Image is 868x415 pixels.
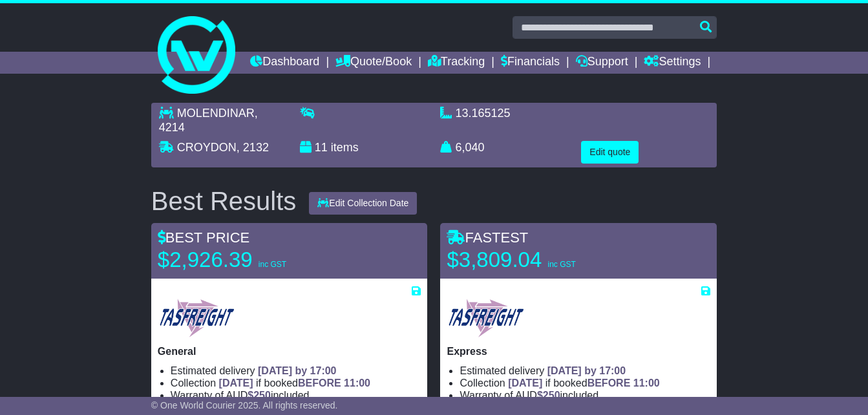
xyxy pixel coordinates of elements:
[456,107,511,120] span: 13.165125
[537,390,560,401] span: $
[309,192,417,215] button: Edit Collection Date
[248,390,271,401] span: $
[576,52,628,74] a: Support
[171,389,421,401] li: Warranty of AUD included.
[331,141,359,154] span: items
[158,247,319,273] p: $2,926.39
[456,141,485,154] span: 6,040
[447,297,525,339] img: Tasfreight: Express
[447,345,710,357] p: Express
[219,378,370,388] span: if booked
[547,365,626,376] span: [DATE] by 17:00
[151,400,338,410] span: © One World Courier 2025. All rights reserved.
[501,52,560,74] a: Financials
[253,390,271,401] span: 250
[581,141,639,164] button: Edit quote
[335,52,412,74] a: Quote/Book
[547,260,575,269] span: inc GST
[508,378,659,388] span: if booked
[460,365,710,377] li: Estimated delivery
[158,345,421,357] p: General
[237,141,269,154] span: , 2132
[447,247,608,273] p: $3,809.04
[219,378,253,388] span: [DATE]
[447,229,528,246] span: FASTEST
[258,365,337,376] span: [DATE] by 17:00
[344,378,370,388] span: 11:00
[158,297,236,339] img: Tasfreight: General
[145,187,303,215] div: Best Results
[158,229,249,246] span: BEST PRICE
[315,141,328,154] span: 11
[177,141,237,154] span: CROYDON
[159,107,258,134] span: , 4214
[428,52,485,74] a: Tracking
[171,365,421,377] li: Estimated delivery
[259,260,286,269] span: inc GST
[543,390,560,401] span: 250
[644,52,701,74] a: Settings
[460,389,710,401] li: Warranty of AUD included.
[171,377,421,389] li: Collection
[633,378,660,388] span: 11:00
[460,377,710,389] li: Collection
[587,378,631,388] span: BEFORE
[508,378,542,388] span: [DATE]
[298,378,341,388] span: BEFORE
[177,107,255,120] span: MOLENDINAR
[250,52,319,74] a: Dashboard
